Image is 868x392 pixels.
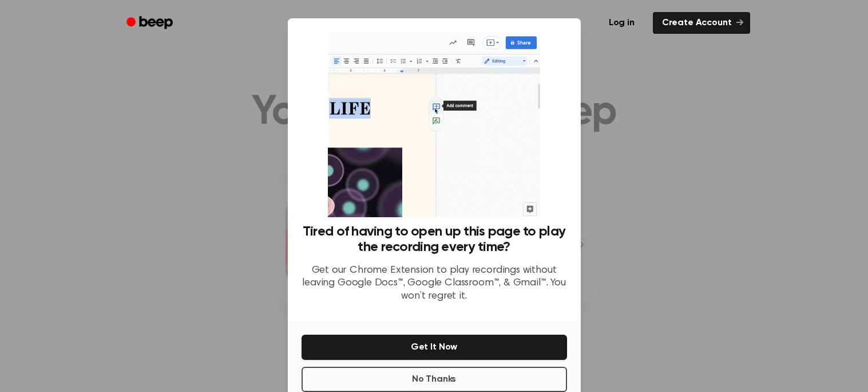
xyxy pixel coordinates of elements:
[302,367,567,392] button: No Thanks
[118,12,183,34] a: Beep
[302,264,567,303] p: Get our Chrome Extension to play recordings without leaving Google Docs™, Google Classroom™, & Gm...
[653,12,750,34] a: Create Account
[302,335,567,360] button: Get It Now
[328,32,540,217] img: Beep extension in action
[302,224,567,255] h3: Tired of having to open up this page to play the recording every time?
[597,10,646,36] a: Log in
